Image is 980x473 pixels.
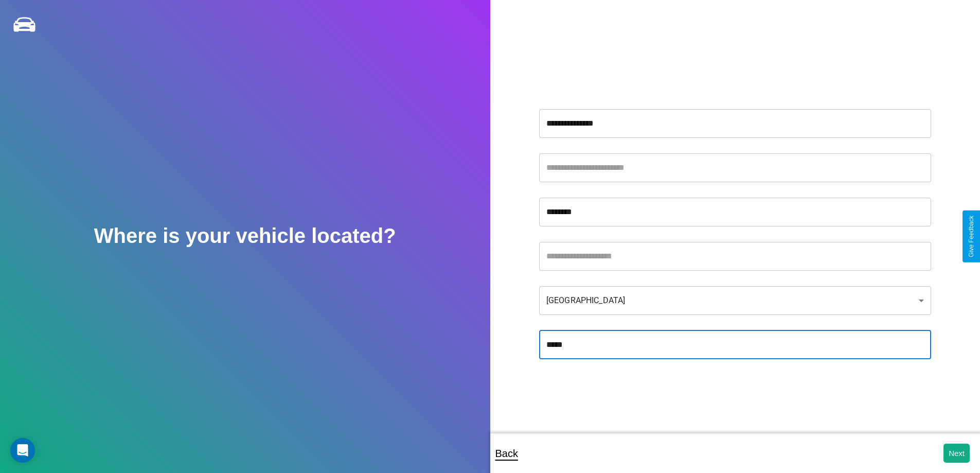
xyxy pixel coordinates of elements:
[10,438,35,463] div: Open Intercom Messenger
[94,224,396,248] h2: Where is your vehicle located?
[539,286,931,315] div: [GEOGRAPHIC_DATA]
[968,216,975,257] div: Give Feedback
[943,444,970,463] button: Next
[495,444,518,463] p: Back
